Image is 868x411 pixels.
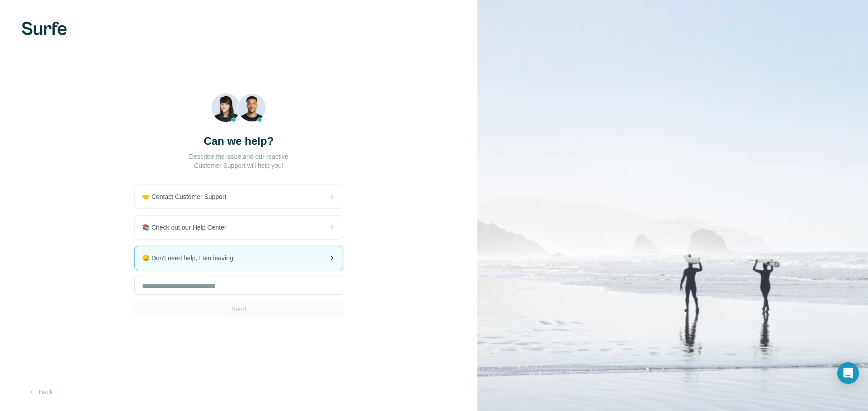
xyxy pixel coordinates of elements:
span: 🤝 Contact Customer Support [142,192,234,201]
img: Beach Photo [211,93,267,127]
p: Customer Support will help you! [194,161,283,170]
span: 📚 Check out our Help Center [142,223,234,232]
button: Back [22,384,59,400]
span: 😪 Don't need help, I am leaving [142,254,241,263]
p: Describe the issue and our reactive [189,152,288,161]
h3: Can we help? [204,134,274,148]
div: Open Intercom Messenger [837,362,859,384]
img: Surfe's logo [22,22,67,35]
